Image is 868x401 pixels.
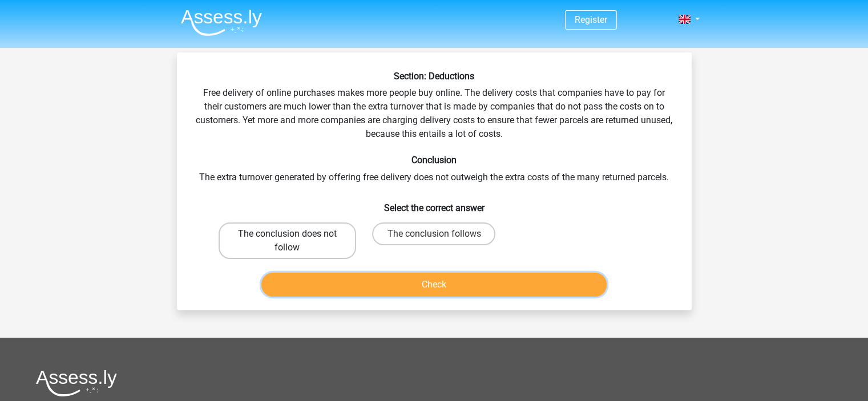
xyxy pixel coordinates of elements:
[575,14,607,25] a: Register
[36,370,117,396] img: Assessly logo
[219,222,356,259] label: The conclusion does not follow
[181,9,262,36] img: Assessly
[372,222,495,245] label: The conclusion follows
[261,273,607,297] button: Check
[195,155,673,165] h6: Conclusion
[195,193,673,213] h6: Select the correct answer
[195,71,673,82] h6: Section: Deductions
[181,71,687,301] div: Free delivery of online purchases makes more people buy online. The delivery costs that companies...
